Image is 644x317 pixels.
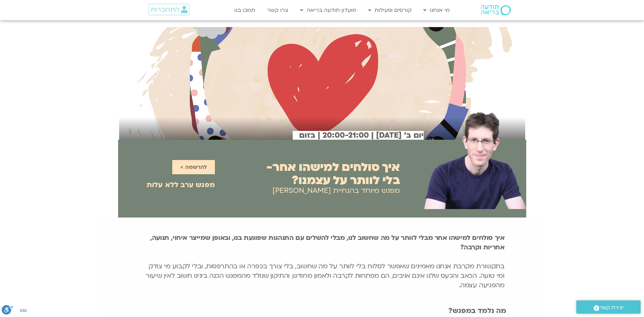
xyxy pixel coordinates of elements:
[147,181,215,189] h2: מפגש ערב ללא עלות
[297,4,360,17] a: מועדון תודעה בריאה
[140,233,505,290] p: בתקשורת מקרבת אנחנו מאמינים שאפשר לסלוח בלי לוותר על מה שחשוב, בלי צורך בכפרה או בהתרפסות, ובלי ל...
[149,4,190,15] a: התחברות
[150,233,504,252] strong: איך סולחים למישהו אחר מבלי לוותר על מה שחשוב לנו, מבלי להשלים עם התנהגות שפוגעת בנו, ובאופן שמייצ...
[231,4,259,17] a: תמכו בנו
[481,5,511,15] img: תודעה בריאה
[151,6,179,13] span: התחברות
[138,307,507,315] h2: מה נלמד במפגש?
[576,300,641,314] a: יצירת קשר
[599,303,624,312] span: יצירת קשר
[420,4,453,17] a: מי אנחנו
[264,4,292,17] a: צרו קשר
[365,4,415,17] a: קורסים ופעילות
[266,161,400,187] h2: איך סולחים למישהו אחר- בלי לוותר על עצמנו?
[293,131,424,140] h2: יום ב׳ [DATE] | 20:00-21:00 | בזום
[172,160,215,174] a: להרשמה >
[180,164,207,170] span: להרשמה >
[272,187,400,195] h2: מפגש מיוחד בהנחיית [PERSON_NAME]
